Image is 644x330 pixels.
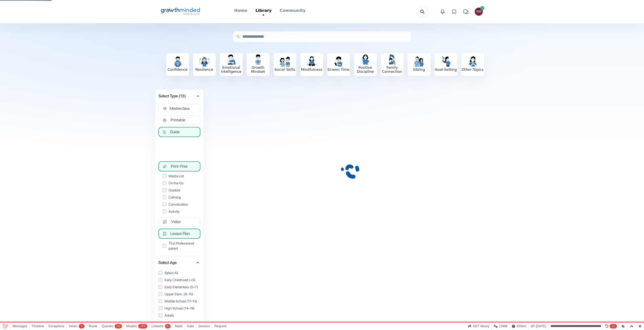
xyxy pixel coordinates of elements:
[158,306,162,310] input: High School (14–18)
[171,164,188,169] span: Print-Free
[158,127,200,137] button: Guide
[158,270,200,275] label: Select All
[158,259,200,266] button: Select Age
[162,244,167,248] input: TEst Professional parent
[274,68,296,72] h3: Social Skills
[253,54,263,64] img: Growth Mindset
[280,56,290,67] img: Social Skills
[162,188,196,193] label: Outdoor
[115,324,122,328] span: 56
[280,8,306,14] a: Community
[158,229,200,239] button: Lesson Plan
[247,53,269,76] button: Growth Mindset
[158,259,195,266] span: Select Age
[138,324,147,328] span: 185
[162,188,167,192] input: Outdoor
[434,68,457,72] h3: Goal-Setting
[193,68,216,72] h3: Resilience
[234,8,247,14] p: Home
[476,10,482,13] div: Roman Man
[158,299,162,303] input: Middle School (11–13)
[158,292,162,296] input: Upper Elem. (8–10)
[468,56,478,67] img: Other Topics
[162,174,167,178] input: Media List
[158,217,200,227] button: Video
[162,202,167,206] input: Conversation
[387,54,397,64] img: Family Connection
[234,8,247,14] a: Home
[199,56,210,67] img: Resilience
[158,101,200,115] div: Select Type (13)
[158,284,200,290] label: Early Elementary (5–7)
[173,56,183,67] img: Confidence
[220,53,243,76] button: Emotional Intelligence
[165,324,171,328] span: 0
[255,8,272,16] a: Library
[158,267,200,320] div: Select Age
[162,181,167,185] input: On the Go
[381,65,404,74] h3: Family Connection
[158,115,200,127] div: Select Type (13)
[408,53,430,76] button: Sibling
[158,161,200,217] div: Select Type (13)
[226,54,236,64] img: Emotional Intelligence
[162,181,196,186] label: On the Go
[158,277,200,282] label: Early Childhood (<5)
[171,118,185,123] span: Printable
[475,8,483,16] button: Roman Man
[354,53,377,76] button: Positive Discipline
[158,292,200,297] label: Upper Elem. (8–10)
[414,56,424,67] img: Sibling
[170,129,180,135] span: Guide
[280,8,306,14] p: Community
[334,56,344,67] img: Screen Time
[360,54,370,64] img: Positive Discipline
[158,104,200,113] button: Masterclass
[158,285,162,289] input: Early Elementary (5–7)
[158,271,162,275] input: Select All
[158,115,200,125] button: Printable
[171,219,181,224] span: Video
[158,93,200,100] button: Select Type (13)
[158,313,162,317] input: Adults
[610,324,617,328] span: 11
[158,239,200,252] div: Lesson Plan
[162,209,196,214] label: Activity
[162,195,167,199] input: Calming
[381,53,404,76] button: Family Connection
[79,324,85,328] span: 1
[158,217,200,229] div: Select Type (13)
[158,299,200,304] label: Middle School (11–13)
[162,195,196,200] label: Calming
[162,241,196,251] label: TEst Professional parent
[441,56,451,67] img: Goal-Setting
[327,53,350,76] button: Screen Time
[170,106,190,111] span: Masterclass
[300,68,323,72] h3: Mindfulness
[461,53,484,76] button: Other Topics
[247,65,269,74] h3: Growth Mindset
[162,173,196,179] label: Media List
[307,56,317,67] img: Mindfulness
[274,53,296,76] button: Social Skills
[158,313,200,318] label: Adults
[408,68,430,72] h3: Sibling
[162,209,167,213] input: Activity
[158,229,200,254] div: Select Type (13)
[300,53,323,76] button: Mindfulness
[193,53,216,76] button: Resilience
[166,68,189,72] h3: Confidence
[158,161,200,171] button: Print-Free
[158,127,200,161] div: Select Type (13)
[461,68,484,72] h3: Other Topics
[158,171,200,215] div: Print-Free
[220,65,243,74] h3: Emotional Intelligence
[255,8,272,14] p: Library
[166,53,189,76] button: Confidence
[170,231,190,236] span: Lesson Plan
[162,202,196,207] label: Conversation
[434,53,457,76] button: Goal-Setting
[158,278,162,282] input: Early Childhood (<5)
[354,65,377,74] h3: Positive Discipline
[158,306,200,311] label: High School (14–18)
